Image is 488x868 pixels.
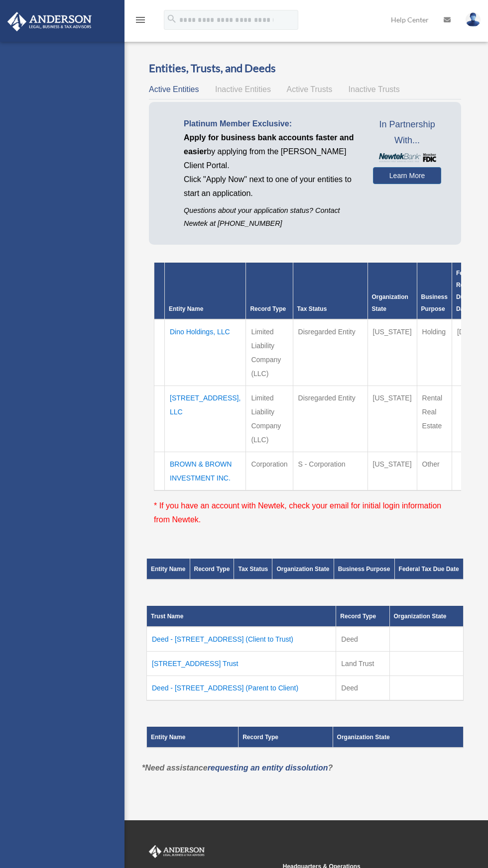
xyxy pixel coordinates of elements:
td: Disregarded Entity [293,319,367,386]
p: Click "Apply Now" next to one of your entities to start an application. [184,173,358,200]
td: Deed - [STREET_ADDRESS] (Parent to Client) [147,675,336,700]
th: Entity Name [147,559,190,579]
td: Holding [417,319,452,386]
td: Other [417,452,452,490]
th: Entity Name [147,727,239,748]
th: Entity Name [165,263,246,319]
a: requesting an entity dissolution [208,764,328,772]
span: Active Trusts [287,85,333,94]
img: User Pic [466,12,481,27]
th: Record Type [239,727,333,748]
td: Dino Holdings, LLC [165,319,246,386]
td: [DATE] [452,319,484,386]
th: Organization State [333,727,463,748]
a: Learn More [373,167,441,184]
td: Limited Liability Company (LLC) [246,319,293,386]
span: Apply for business bank accounts faster and easier [184,133,354,156]
td: [US_STATE] [367,319,417,386]
td: BROWN & BROWN INVESTMENT INC. [165,452,246,490]
th: Organization State [272,559,334,579]
td: Disregarded Entity [293,386,367,452]
th: Federal Return Due Date [452,263,484,319]
i: search [166,13,177,24]
td: Deed - [STREET_ADDRESS] (Client to Trust) [147,627,336,652]
td: S - Corporation [293,452,367,490]
span: In Partnership With... [373,117,441,148]
h3: Entities, Trusts, and Deeds [149,61,461,76]
td: [US_STATE] [367,386,417,452]
em: *Need assistance ? [142,764,333,772]
a: menu [134,17,146,26]
td: Land Trust [336,651,389,675]
span: Inactive Entities [215,85,271,94]
td: [US_STATE] [367,452,417,490]
th: Tax Status [293,263,367,319]
img: NewtekBankLogoSM.png [378,153,436,162]
td: Deed [336,627,389,652]
th: Record Type [190,559,234,579]
p: by applying from the [PERSON_NAME] Client Portal. [184,131,358,173]
td: [STREET_ADDRESS] Trust [147,651,336,675]
td: Limited Liability Company (LLC) [246,386,293,452]
img: Anderson Advisors Platinum Portal [4,12,95,31]
th: Organization State [389,606,464,627]
th: Record Type [336,606,389,627]
th: Business Purpose [334,559,394,579]
th: Organization State [367,263,417,319]
td: Deed [336,675,389,700]
p: * If you have an account with Newtek, check your email for initial login information from Newtek. [154,499,456,527]
p: Platinum Member Exclusive: [184,117,358,131]
span: Inactive Trusts [349,85,400,94]
td: Corporation [246,452,293,490]
th: Trust Name [147,606,336,627]
th: Business Purpose [417,263,452,319]
td: [STREET_ADDRESS], LLC [165,386,246,452]
td: Rental Real Estate [417,386,452,452]
img: Anderson Advisors Platinum Portal [147,845,207,858]
th: Record Type [246,263,293,319]
th: Tax Status [234,559,272,579]
th: Federal Tax Due Date [394,559,463,579]
i: menu [134,14,146,26]
span: Active Entities [149,85,199,94]
p: Questions about your application status? Contact Newtek at [PHONE_NUMBER] [184,204,358,229]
